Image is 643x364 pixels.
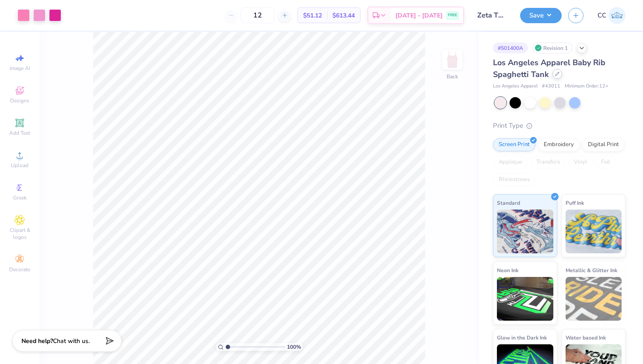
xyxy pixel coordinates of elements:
[493,173,535,186] div: Rhinestones
[11,162,28,169] span: Upload
[287,343,301,351] span: 100 %
[21,337,53,345] strong: Need help?
[582,138,625,151] div: Digital Print
[598,7,626,24] a: CC
[531,156,566,169] div: Transfers
[444,51,461,68] img: Back
[53,337,90,345] span: Chat with us.
[595,156,616,169] div: Foil
[538,138,580,151] div: Embroidery
[566,333,606,342] span: Water based Ink
[598,10,606,21] span: CC
[448,12,457,18] span: FREE
[568,156,593,169] div: Vinyl
[447,73,458,80] div: Back
[542,83,560,90] span: # 43011
[303,11,322,20] span: $51.12
[497,266,518,275] span: Neon Ink
[9,266,30,273] span: Decorate
[493,83,538,90] span: Los Angeles Apparel
[4,227,35,241] span: Clipart & logos
[565,83,608,90] span: Minimum Order: 12 +
[497,210,553,253] img: Standard
[493,138,535,151] div: Screen Print
[471,7,514,24] input: Untitled Design
[566,210,622,253] img: Puff Ink
[520,8,562,23] button: Save
[493,121,626,131] div: Print Type
[566,277,622,321] img: Metallic & Glitter Ink
[608,7,626,24] img: Chloe Crawford
[497,277,553,321] img: Neon Ink
[566,198,584,207] span: Puff Ink
[493,156,528,169] div: Applique
[332,11,355,20] span: $613.44
[566,266,617,275] span: Metallic & Glitter Ink
[13,194,27,201] span: Greek
[395,11,443,20] span: [DATE] - [DATE]
[497,333,547,342] span: Glow in the Dark Ink
[493,42,528,53] div: # 501400A
[10,65,30,72] span: Image AI
[241,7,275,23] input: – –
[493,57,605,80] span: Los Angeles Apparel Baby Rib Spaghetti Tank
[9,129,30,136] span: Add Text
[10,97,29,104] span: Designs
[532,42,573,53] div: Revision 1
[497,198,520,207] span: Standard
